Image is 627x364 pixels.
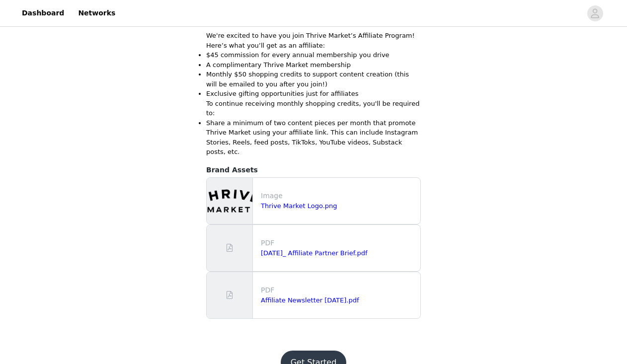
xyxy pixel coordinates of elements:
[206,118,421,157] li: Share a minimum of two content pieces per month that promote Thrive Market using your affiliate l...
[72,2,121,24] a: Networks
[206,165,421,175] h4: Brand Assets
[206,50,421,60] li: $45 commission for every annual membership you drive
[261,296,359,304] a: Affiliate Newsletter [DATE].pdf
[261,249,368,257] a: [DATE]_ Affiliate Partner Brief.pdf
[207,178,252,224] img: file
[261,285,416,295] p: PDF
[590,5,600,21] div: avatar
[261,238,416,248] p: PDF
[206,60,421,70] li: A complimentary Thrive Market membership
[261,191,416,201] p: Image
[16,2,70,24] a: Dashboard
[206,89,421,99] li: Exclusive gifting opportunities just for affiliates
[261,202,337,210] a: Thrive Market Logo.png
[206,70,421,89] li: Monthly $50 shopping credits to support content creation (this will be emailed to you after you j...
[206,99,421,118] p: To continue receiving monthly shopping credits, you'll be required to:
[206,31,421,50] p: We're excited to have you join Thrive Market’s Affiliate Program! Here’s what you’ll get as an af...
